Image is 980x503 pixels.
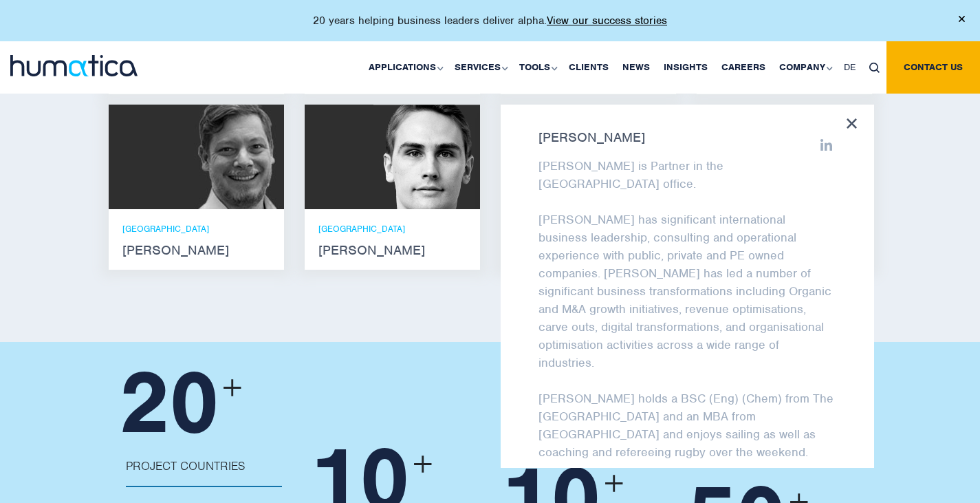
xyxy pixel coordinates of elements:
[373,105,480,209] img: Paul Simpson
[538,132,836,143] strong: [PERSON_NAME]
[512,41,562,94] a: Tools
[844,61,856,73] span: DE
[318,245,466,256] strong: [PERSON_NAME]
[318,223,466,235] p: [GEOGRAPHIC_DATA]
[119,349,219,456] span: 20
[448,41,512,94] a: Services
[772,41,837,94] a: Company
[223,366,242,411] span: +
[122,223,270,235] p: [GEOGRAPHIC_DATA]
[657,41,715,94] a: Insights
[10,55,138,76] img: logo
[362,41,448,94] a: Applications
[538,157,836,193] p: [PERSON_NAME] is Partner in the [GEOGRAPHIC_DATA] office.
[562,41,616,94] a: Clients
[122,245,270,256] strong: [PERSON_NAME]
[177,105,284,209] img: Claudio Limacher
[869,63,880,73] img: search_icon
[715,41,772,94] a: Careers
[126,458,283,487] p: Project Countries
[616,41,657,94] a: News
[313,14,667,28] p: 20 years helping business leaders deliver alpha.
[886,41,980,94] a: Contact us
[413,442,433,487] span: +
[538,211,836,372] p: [PERSON_NAME] has significant international business leadership, consulting and operational exper...
[547,14,667,28] a: View our success stories
[837,41,862,94] a: DE
[538,389,836,461] p: [PERSON_NAME] holds a BSC (Eng) (Chem) from The [GEOGRAPHIC_DATA] and an MBA from [GEOGRAPHIC_DAT...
